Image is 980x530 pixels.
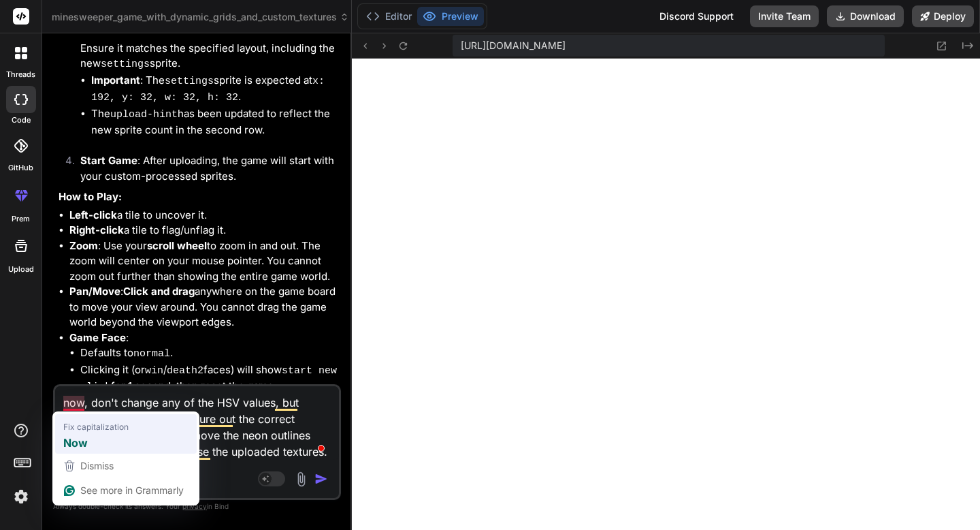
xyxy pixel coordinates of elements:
li: : Use your to zoom in and out. The zoom will center on your mouse pointer. You cannot zoom out fu... [69,238,338,285]
strong: Left-click [69,208,117,221]
label: threads [6,69,35,80]
span: minesweeper_game_with_dynamic_grids_and_custom_textures [52,10,349,24]
label: code [12,114,31,126]
span: [URL][DOMAIN_NAME] [461,39,566,52]
textarea: To enrich screen reader interactions, please activate Accessibility in Grammarly extension settings [55,386,339,460]
li: : [69,330,338,461]
li: The has been updated to reflect the new sprite count in the second row. [91,106,338,138]
strong: Game Face [69,331,126,344]
code: win [145,365,163,377]
strong: Important [91,74,140,87]
button: Download [827,5,904,27]
strong: How to Play: [59,190,122,203]
img: settings [10,485,33,508]
li: : anywhere on the game board to move your view around. You cannot drag the game world beyond the ... [69,284,338,330]
strong: Right-click [69,223,124,236]
strong: Pan/Move [69,285,120,298]
button: Deploy [912,5,974,27]
code: settings [165,76,214,87]
li: : After uploading, the game will start with your custom-processed sprites. [69,153,338,184]
code: upload-hint [110,109,178,121]
label: GitHub [8,162,33,174]
li: : You will be prompted to upload a PNG file containing your Minesweeper sprites. Ensure it matche... [69,10,338,154]
li: Clicking it (or / faces) will show for 1 second, then reset the game. [80,362,338,396]
button: Editor [361,7,417,26]
strong: Click and drag [123,285,195,298]
strong: scroll wheel [147,239,207,252]
code: settings [101,59,150,70]
li: Defaults to . [80,345,338,362]
strong: Start Game [80,154,137,167]
img: attachment [293,471,309,487]
strong: Zoom [69,239,98,252]
button: Invite Team [750,5,819,27]
li: a tile to uncover it. [69,208,338,223]
div: Discord Support [651,5,742,27]
li: : The sprite is expected at . [91,73,338,106]
code: death2 [167,365,203,377]
li: a tile to flag/unflag it. [69,223,338,238]
iframe: To enrich screen reader interactions, please activate Accessibility in Grammarly extension settings [352,59,980,530]
button: Preview [417,7,484,26]
label: Upload [8,264,34,275]
label: prem [12,213,30,225]
span: privacy [182,502,207,510]
p: Always double-check its answers. Your in Bind [53,500,341,513]
code: normal [133,348,170,360]
img: icon [314,472,328,486]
